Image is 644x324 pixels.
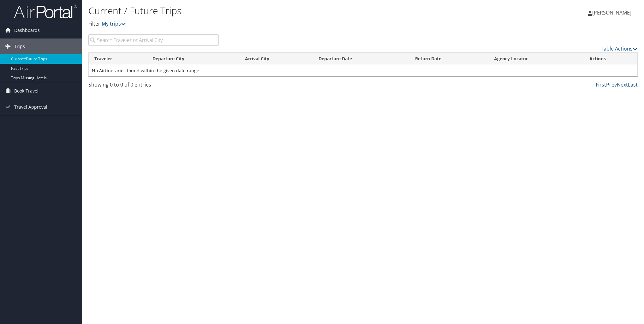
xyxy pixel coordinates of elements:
[147,53,239,65] th: Departure City: activate to sort column ascending
[606,81,617,88] a: Prev
[14,99,47,115] span: Travel Approval
[588,3,638,22] a: [PERSON_NAME]
[89,65,637,76] td: No Airtineraries found within the given date range.
[102,20,126,27] a: My trips
[601,45,638,52] a: Table Actions
[14,39,25,54] span: Trips
[14,4,77,19] img: airportal-logo.png
[488,53,584,65] th: Agency Locator: activate to sort column ascending
[596,81,606,88] a: First
[89,53,147,65] th: Traveler: activate to sort column ascending
[617,81,628,88] a: Next
[409,53,488,65] th: Return Date: activate to sort column ascending
[88,20,455,28] p: Filter:
[14,83,39,99] span: Book Travel
[584,53,637,65] th: Actions
[592,9,631,16] span: [PERSON_NAME]
[628,81,638,88] a: Last
[88,81,219,92] div: Showing 0 to 0 of 0 entries
[88,34,219,46] input: Search Traveler or Arrival City
[313,53,410,65] th: Departure Date: activate to sort column descending
[239,53,313,65] th: Arrival City: activate to sort column ascending
[14,22,40,38] span: Dashboards
[88,4,455,17] h1: Current / Future Trips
